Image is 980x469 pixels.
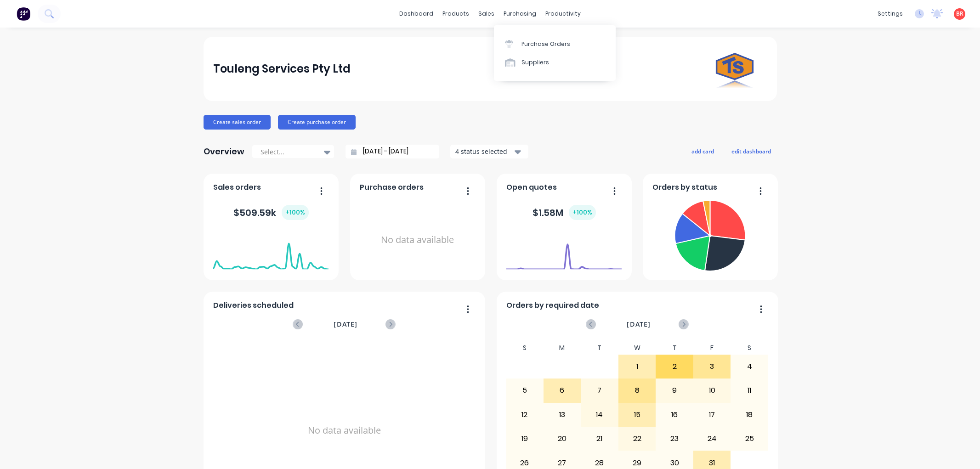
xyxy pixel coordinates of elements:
[360,197,475,283] div: No data available
[725,145,777,157] button: edit dashboard
[541,7,585,21] div: productivity
[213,300,294,311] span: Deliveries scheduled
[506,341,544,355] div: S
[956,10,963,18] span: BR
[474,7,499,21] div: sales
[521,40,570,48] div: Purchase Orders
[694,403,731,426] div: 17
[873,7,907,21] div: settings
[619,403,656,426] div: 15
[731,341,768,355] div: S
[506,300,599,311] span: Orders by required date
[360,182,424,193] span: Purchase orders
[506,182,557,193] span: Open quotes
[685,145,720,157] button: add card
[656,341,693,355] div: T
[656,427,693,450] div: 23
[581,427,618,450] div: 21
[521,58,549,67] div: Suppliers
[544,379,581,402] div: 6
[581,379,618,402] div: 7
[694,427,731,450] div: 24
[656,403,693,426] div: 16
[694,355,731,378] div: 3
[213,182,261,193] span: Sales orders
[213,60,351,78] div: Touleng Services Pty Ltd
[204,142,244,161] div: Overview
[618,341,656,355] div: W
[619,427,656,450] div: 22
[204,115,271,130] button: Create sales order
[544,403,581,426] div: 13
[656,379,693,402] div: 9
[544,341,581,355] div: M
[450,145,528,158] button: 4 status selected
[494,53,616,72] a: Suppliers
[233,205,309,220] div: $ 509.59k
[532,205,596,220] div: $ 1.58M
[506,379,543,402] div: 5
[581,403,618,426] div: 14
[334,319,357,329] span: [DATE]
[694,379,731,402] div: 10
[581,341,618,355] div: T
[499,7,541,21] div: purchasing
[438,7,474,21] div: products
[544,427,581,450] div: 20
[627,319,651,329] span: [DATE]
[506,403,543,426] div: 12
[282,205,309,220] div: + 100 %
[731,427,768,450] div: 25
[619,355,656,378] div: 1
[494,34,616,53] a: Purchase Orders
[455,147,513,156] div: 4 status selected
[731,403,768,426] div: 18
[506,427,543,450] div: 19
[731,355,768,378] div: 4
[17,7,30,21] img: Factory
[569,205,596,220] div: + 100 %
[652,182,717,193] span: Orders by status
[619,379,656,402] div: 8
[693,341,731,355] div: F
[278,115,356,130] button: Create purchase order
[702,37,767,101] img: Touleng Services Pty Ltd
[395,7,438,21] a: dashboard
[731,379,768,402] div: 11
[656,355,693,378] div: 2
